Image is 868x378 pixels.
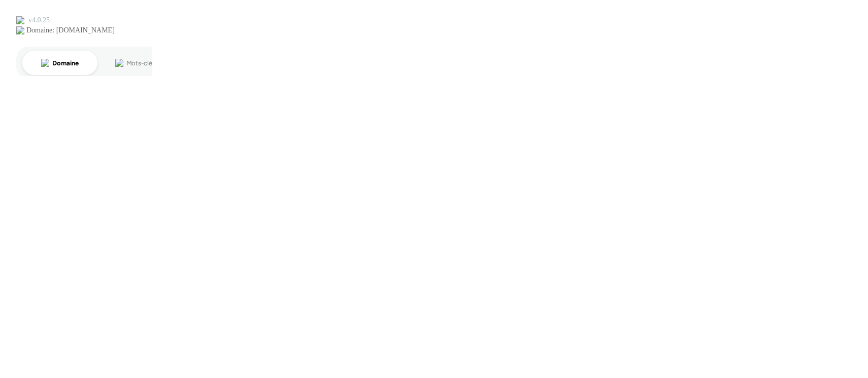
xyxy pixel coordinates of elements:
div: Domaine: [DOMAIN_NAME] [26,26,115,34]
img: website_grey.svg [16,26,24,34]
img: logo_orange.svg [16,16,24,24]
img: tab_keywords_by_traffic_grey.svg [115,59,123,67]
div: v 4.0.25 [28,16,50,24]
div: Domaine [52,60,78,66]
img: tab_domain_overview_orange.svg [41,59,49,67]
div: Mots-clés [126,60,155,66]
